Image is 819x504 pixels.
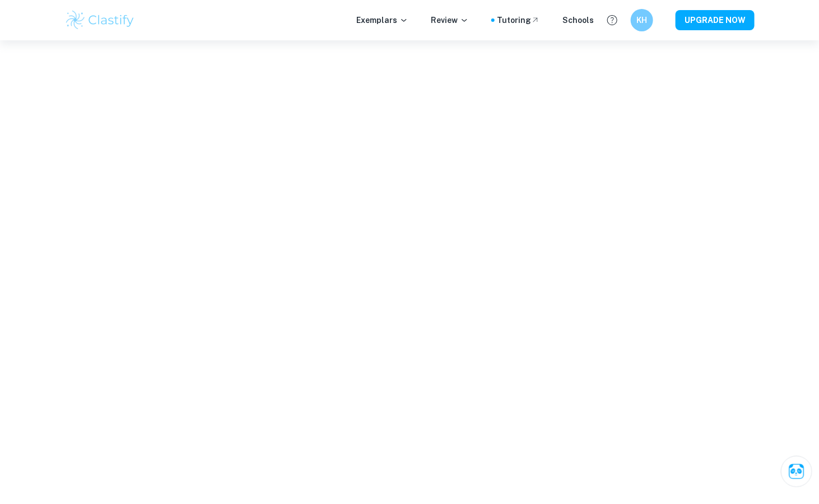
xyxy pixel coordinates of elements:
[603,11,622,30] button: Help and Feedback
[497,14,540,26] a: Tutoring
[431,14,469,26] p: Review
[676,10,755,30] button: UPGRADE NOW
[64,9,136,31] img: Clastify logo
[562,14,594,26] a: Schools
[631,9,653,31] button: KH
[636,14,649,26] h6: KH
[781,456,812,487] button: Ask Clai
[356,14,408,26] p: Exemplars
